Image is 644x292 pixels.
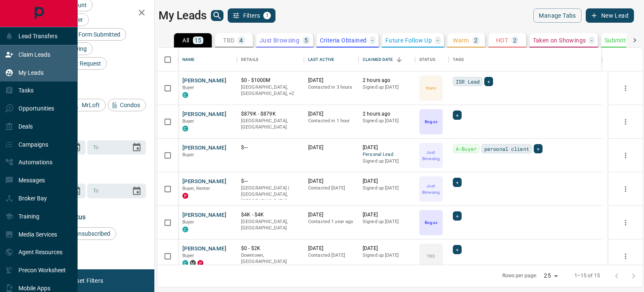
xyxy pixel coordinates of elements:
button: Choose date [128,139,145,156]
p: Signed up [DATE] [363,118,411,124]
button: more [619,183,632,195]
p: Rows per page: [502,272,538,279]
p: Just Browsing [420,183,442,195]
p: [DATE] [308,110,354,118]
p: 2 [474,37,478,43]
p: Just Browsing [260,37,299,43]
div: 25 [540,270,561,282]
span: Buyer [182,152,195,158]
button: New Lead [586,8,634,23]
p: 2 hours ago [363,110,411,118]
p: Contacted 1 year ago [308,218,354,225]
p: 5 [304,37,308,43]
button: more [619,116,632,128]
div: Claimed Date [358,48,415,71]
p: 15 [195,37,202,43]
p: $--- [241,178,300,185]
span: + [456,111,459,119]
button: more [619,216,632,229]
p: [GEOGRAPHIC_DATA], [GEOGRAPHIC_DATA] [241,118,300,131]
div: property.ca [197,260,203,266]
div: condos.ca [182,92,188,98]
button: Manage Tabs [533,8,581,23]
p: [DATE] [363,245,411,252]
p: $0 - $1000M [241,77,300,84]
div: + [484,77,493,86]
span: A-Buyer [456,145,477,153]
span: Buyer, Renter [182,186,210,191]
p: Warm [453,37,469,43]
div: unsubscribed [69,227,116,240]
div: Tags [453,48,464,71]
span: Buyer [182,253,195,258]
div: + [453,178,462,187]
p: Contacted [DATE] [308,185,354,192]
span: Buyer [182,219,195,225]
div: + [453,110,462,120]
button: Choose date [128,183,145,200]
p: 2 hours ago [363,77,411,84]
p: [DATE] [363,144,411,151]
p: [DATE] [308,77,354,84]
p: - [371,37,373,43]
div: Status [415,48,449,71]
span: + [487,77,490,86]
p: 4 [239,37,243,43]
button: search button [211,10,223,21]
p: - [591,37,592,43]
div: Details [241,48,258,71]
span: Buyer [182,85,195,90]
p: Future Follow Up [385,37,432,43]
div: Claimed Date [363,48,393,71]
button: Reset Filters [64,274,109,288]
button: Filters1 [228,8,276,23]
div: mrloft.ca [190,260,196,266]
p: Bogus [425,118,437,125]
p: Contacted [DATE] [308,252,354,259]
button: more [619,82,632,95]
p: $--- [241,144,300,151]
p: Signed up [DATE] [363,252,411,259]
p: [GEOGRAPHIC_DATA] | [GEOGRAPHIC_DATA], [GEOGRAPHIC_DATA] [241,185,300,205]
div: Last Active [304,48,358,71]
div: + [453,211,462,221]
div: MrLoft [70,99,106,111]
div: Name [178,48,237,71]
p: $879K - $879K [241,110,300,118]
span: 1 [264,13,270,18]
div: condos.ca [182,260,188,266]
button: [PERSON_NAME] [182,245,226,253]
p: Downtown, [GEOGRAPHIC_DATA] [241,252,300,265]
p: TBD [427,253,435,259]
button: [PERSON_NAME] [182,144,226,152]
p: Taken on Showings [533,37,586,43]
span: Personal Lead [363,151,411,158]
span: + [456,178,459,187]
button: [PERSON_NAME] [182,77,226,85]
p: Midtown | Central, Toronto [241,84,300,97]
p: [DATE] [308,144,354,151]
p: Signed up [DATE] [363,158,411,165]
p: Signed up [DATE] [363,84,411,91]
p: Bogus [425,219,437,226]
p: Just Browsing [420,149,442,162]
div: condos.ca [182,126,188,132]
span: ISR Lead [456,77,480,86]
button: [PERSON_NAME] [182,211,226,219]
p: Criteria Obtained [320,37,367,43]
p: [GEOGRAPHIC_DATA], [GEOGRAPHIC_DATA] [241,218,300,231]
p: [DATE] [363,211,411,218]
p: All [182,37,189,43]
div: + [534,144,543,153]
div: condos.ca [182,226,188,232]
p: Contacted in 3 hours [308,84,354,91]
p: Signed up [DATE] [363,218,411,225]
p: Signed up [DATE] [363,185,411,192]
p: $0 - $2K [241,245,300,252]
span: + [537,145,540,153]
div: Last Active [308,48,334,71]
p: [DATE] [308,245,354,252]
p: $4K - $4K [241,211,300,218]
span: personal client [484,145,529,153]
p: [DATE] [308,178,354,185]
